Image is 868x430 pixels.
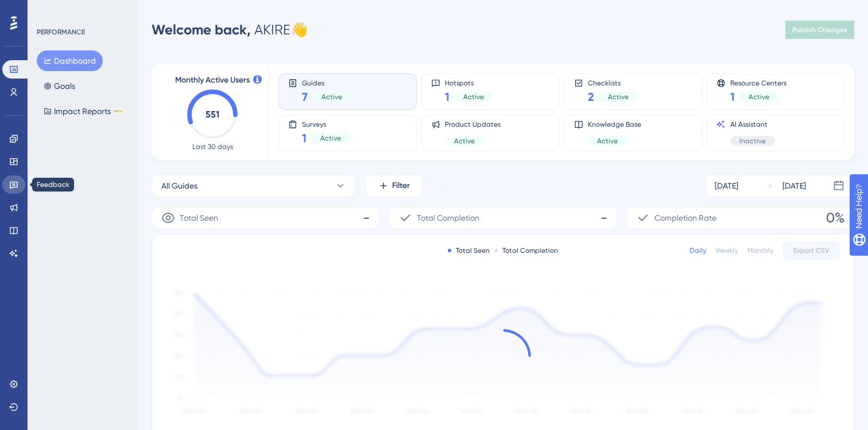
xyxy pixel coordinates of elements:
[175,73,250,87] span: Monthly Active Users
[192,142,233,151] span: Last 30 days
[785,21,854,39] button: Publish Changes
[454,136,475,146] span: Active
[180,211,218,225] span: Total Seen
[365,174,423,197] button: Filter
[445,79,493,87] span: Hotspots
[782,241,840,260] button: Export CSV
[152,21,308,39] div: AKIRE 👋
[363,209,370,227] span: -
[302,89,308,105] span: 7
[37,76,82,96] button: Goals
[588,120,641,129] span: Knowledge Base
[494,246,558,255] div: Total Completion
[448,246,490,255] div: Total Seen
[730,79,786,87] span: Resource Centers
[715,246,738,255] div: Weekly
[739,136,766,146] span: Inactive
[302,79,351,87] span: Guides
[152,21,251,38] span: Welcome back,
[320,134,341,143] span: Active
[445,89,449,105] span: 1
[654,211,716,225] span: Completion Rate
[749,92,769,101] span: Active
[588,89,594,105] span: 2
[597,136,618,146] span: Active
[445,120,501,129] span: Product Updates
[37,101,130,122] button: Impact ReportsBETA
[417,211,479,225] span: Total Completion
[37,50,103,71] button: Dashboard
[793,246,830,255] span: Export CSV
[152,174,356,197] button: All Guides
[600,209,607,227] span: -
[715,179,738,193] div: [DATE]
[321,92,342,101] span: Active
[37,28,85,37] div: PERFORMANCE
[113,108,123,114] div: BETA
[792,25,847,34] span: Publish Changes
[161,179,197,193] span: All Guides
[782,179,806,193] div: [DATE]
[392,179,410,193] span: Filter
[747,246,773,255] div: Monthly
[826,209,844,227] span: 0%
[588,79,638,87] span: Checklists
[463,92,484,101] span: Active
[206,109,219,120] text: 551
[27,3,72,17] span: Need Help?
[730,120,775,129] span: AI Assistant
[302,130,307,146] span: 1
[608,92,629,101] span: Active
[689,246,706,255] div: Daily
[730,89,735,105] span: 1
[302,120,350,128] span: Surveys
[820,385,854,419] iframe: UserGuiding AI Assistant Launcher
